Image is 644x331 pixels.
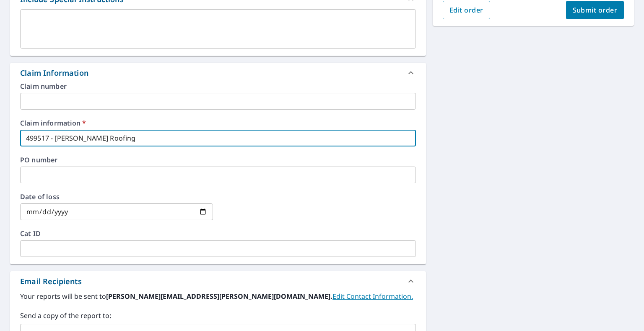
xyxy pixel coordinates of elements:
[20,193,213,200] label: Date of loss
[20,291,416,301] label: Your reports will be sent to
[10,63,426,83] div: Claim Information
[566,1,624,19] button: Submit order
[449,5,483,15] span: Edit order
[20,230,416,237] label: Cat ID
[106,292,332,301] b: [PERSON_NAME][EMAIL_ADDRESS][PERSON_NAME][DOMAIN_NAME].
[10,271,426,291] div: Email Recipients
[443,1,490,19] button: Edit order
[20,67,88,79] div: Claim Information
[20,83,416,90] label: Claim number
[20,120,416,126] label: Claim information
[20,310,416,321] label: Send a copy of the report to:
[573,5,618,15] span: Submit order
[332,292,413,301] a: EditContactInfo
[20,157,416,163] label: PO number
[20,276,82,287] div: Email Recipients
